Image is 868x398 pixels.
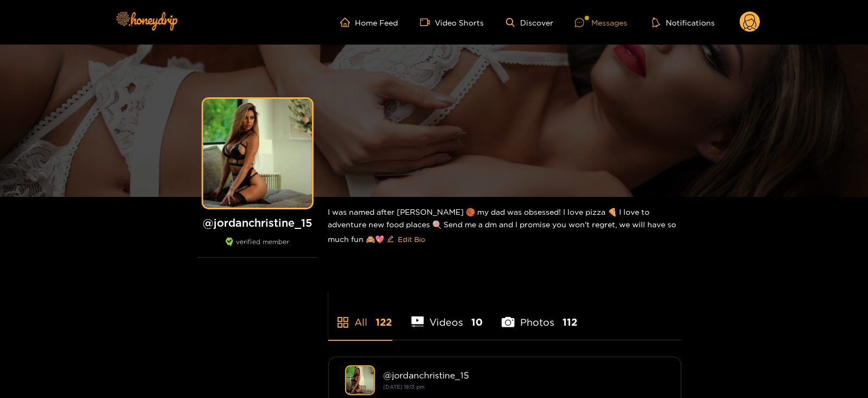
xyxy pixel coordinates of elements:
[411,291,483,340] li: Videos
[384,370,665,380] div: @ jordanchristine_15
[376,315,392,329] span: 122
[649,17,718,28] button: Notifications
[340,17,398,27] a: Home Feed
[420,17,435,27] span: video-camera
[385,231,428,248] button: editEdit Bio
[198,238,317,258] div: verified member
[471,315,483,329] span: 10
[506,18,553,27] a: Discover
[336,316,349,329] span: appstore
[345,365,375,395] img: jordanchristine_15
[398,234,426,245] span: Edit Bio
[340,17,355,27] span: home
[328,197,682,257] div: I was named after [PERSON_NAME] 🏀 my dad was obsessed! I love pizza 🍕 I love to adventure new foo...
[384,384,425,390] small: [DATE] 19:13 pm
[387,235,394,244] span: edit
[563,315,577,329] span: 112
[420,17,484,27] a: Video Shorts
[502,291,577,340] li: Photos
[575,16,627,29] div: Messages
[198,216,317,229] h1: @ jordanchristine_15
[328,291,392,340] li: All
